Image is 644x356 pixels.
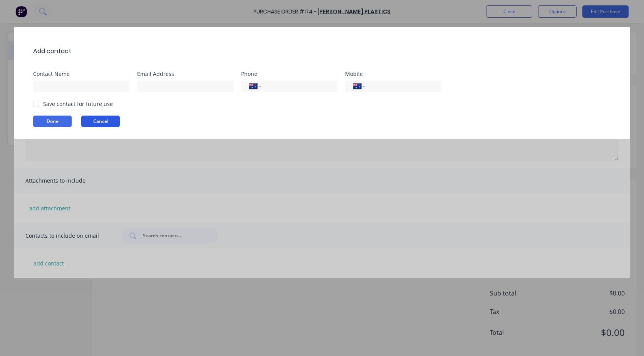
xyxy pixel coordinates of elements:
[43,100,113,108] div: Save contact for future use
[345,71,449,77] div: Mobile
[33,116,72,127] button: Done
[33,47,71,56] div: Add contact
[241,71,345,77] div: Phone
[81,116,120,127] button: Cancel
[137,71,241,77] div: Email Address
[33,71,137,77] div: Contact Name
